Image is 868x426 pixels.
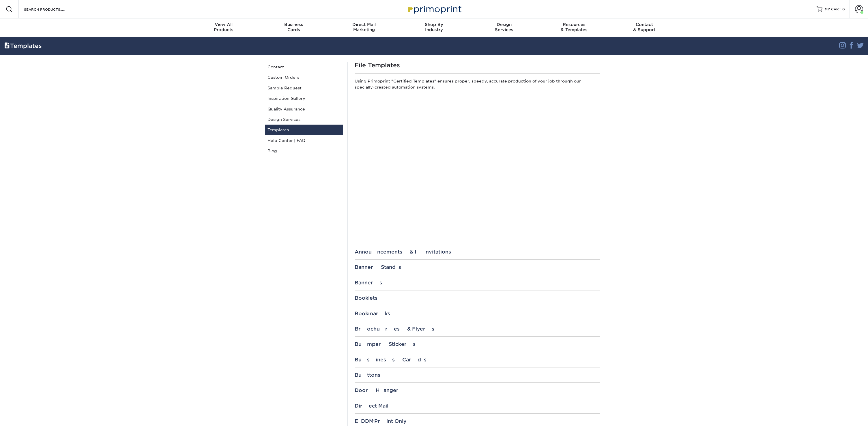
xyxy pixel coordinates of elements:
[259,18,329,37] a: BusinessCards
[189,22,259,32] div: Products
[265,135,343,146] a: Help Center | FAQ
[355,341,600,347] div: Bumper Stickers
[405,3,463,15] img: Primoprint
[355,357,600,363] div: Business Cards
[539,22,609,32] div: & Templates
[355,387,600,393] div: Door Hanger
[399,22,469,32] div: Industry
[265,93,343,104] a: Inspiration Gallery
[539,18,609,37] a: Resources& Templates
[329,22,399,32] div: Marketing
[609,18,679,37] a: Contact& Support
[355,62,600,69] h1: File Templates
[329,18,399,37] a: Direct MailMarketing
[399,22,469,27] span: Shop By
[399,18,469,37] a: Shop ByIndustry
[842,7,845,11] span: 0
[609,22,679,27] span: Contact
[355,280,600,286] div: Banners
[329,22,399,27] span: Direct Mail
[355,311,600,316] div: Bookmarks
[355,78,600,92] p: Using Primoprint "Certified Templates" ensures proper, speedy, accurate production of your job th...
[469,18,539,37] a: DesignServices
[373,420,374,423] small: ®
[265,125,343,135] a: Templates
[23,6,80,13] input: SEARCH PRODUCTS.....
[469,22,539,32] div: Services
[469,22,539,27] span: Design
[265,146,343,156] a: Blog
[355,372,600,378] div: Buttons
[355,264,600,270] div: Banner Stands
[265,62,343,72] a: Contact
[259,22,329,32] div: Cards
[539,22,609,27] span: Resources
[189,22,259,27] span: View All
[355,295,600,301] div: Booklets
[265,72,343,82] a: Custom Orders
[265,104,343,114] a: Quality Assurance
[355,249,600,255] div: Announcements & Invitations
[355,418,600,424] div: EDDM Print Only
[265,114,343,125] a: Design Services
[189,18,259,37] a: View AllProducts
[825,7,841,12] span: MY CART
[259,22,329,27] span: Business
[609,22,679,32] div: & Support
[355,403,600,409] div: Direct Mail
[355,326,600,332] div: Brochures & Flyers
[265,83,343,93] a: Sample Request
